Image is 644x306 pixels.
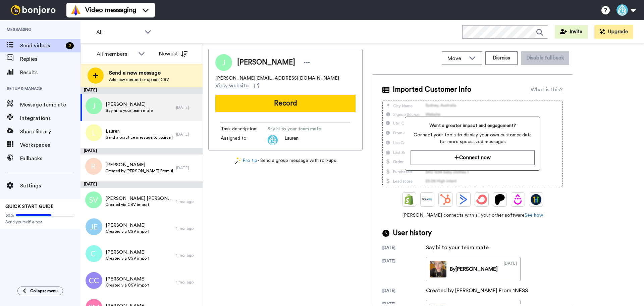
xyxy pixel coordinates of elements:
span: Created via CSV import [106,229,150,234]
span: Send yourself a test [5,219,75,225]
span: Settings [20,182,80,190]
iframe: Intercom live chat [621,283,637,299]
button: Dismiss [485,51,518,65]
img: l.png [86,124,102,141]
a: By[PERSON_NAME][DATE] [426,257,521,281]
span: [PERSON_NAME][EMAIL_ADDRESS][DOMAIN_NAME] [215,75,339,82]
div: 1 mo. ago [176,199,200,204]
span: Workspaces [20,141,80,149]
div: - Send a group message with roll-ups [208,157,363,164]
span: QUICK START GUIDE [5,204,54,209]
div: [DATE] [176,132,200,137]
div: All members [97,50,135,58]
span: [PERSON_NAME] [105,162,173,168]
div: Say hi to your team mate [426,244,489,252]
span: [PERSON_NAME] [106,101,153,108]
span: Send a practice message to yourself [106,135,173,140]
img: vm-color.svg [70,5,81,15]
span: Replies [20,55,80,63]
span: [PERSON_NAME] connects with all your other software [382,212,563,219]
img: ActiveCampaign [458,194,469,205]
span: Message template [20,101,80,109]
span: [PERSON_NAME] [106,222,150,229]
img: r.png [85,158,102,175]
span: All [96,28,141,36]
span: Created by [PERSON_NAME] From 1NESS [105,168,173,174]
span: Collapse menu [30,288,58,294]
span: User history [393,228,432,238]
span: Created via CSV import [106,282,150,288]
div: [DATE] [382,258,426,281]
span: [PERSON_NAME] [237,57,295,68]
div: Created by [PERSON_NAME] From 1NESS [426,287,528,295]
span: Connect your tools to display your own customer data for more specialized messages [411,132,534,145]
img: Ontraport [422,194,433,205]
span: Imported Customer Info [393,85,471,95]
a: View website [215,82,259,90]
span: Send a new message [109,69,169,77]
span: Assigned to: [221,135,268,145]
img: Drip [513,194,523,205]
span: [PERSON_NAME] [106,249,150,256]
span: Task description : [221,126,268,132]
span: Lauren [106,128,173,135]
div: [DATE] [80,148,203,155]
a: See how [525,213,543,218]
img: Shopify [404,194,415,205]
button: Disable fallback [521,51,569,65]
img: magic-wand.svg [235,157,241,164]
div: What is this? [531,86,563,94]
span: 60% [5,213,14,218]
div: 1 mo. ago [176,279,200,285]
div: [DATE] [176,105,200,110]
img: sv.png [85,191,102,208]
img: Image of Jay [215,54,232,71]
span: Lauren [284,135,299,145]
button: Newest [154,47,193,60]
img: je.png [86,218,102,235]
button: Collapse menu [17,287,63,295]
img: 14efc115-89b7-46ff-963b-9a366e3e26d1-1755722751.jpg [268,135,278,145]
span: [PERSON_NAME] [PERSON_NAME] [105,195,173,202]
span: Video messaging [85,5,136,15]
button: Connect now [411,150,534,165]
div: [DATE] [382,245,426,252]
div: 2 [66,42,74,49]
span: Send videos [20,42,63,50]
button: Invite [555,25,588,39]
img: 47ab8441-3d22-463b-82fb-949039be850b-thumb.jpg [430,261,446,277]
a: Pro tip [235,157,257,164]
div: [DATE] [80,87,203,94]
span: Created via CSV import [106,256,150,261]
span: Results [20,69,80,77]
img: ConvertKit [476,194,487,205]
img: bj-logo-header-white.svg [8,5,58,15]
button: Record [215,95,356,112]
div: By [PERSON_NAME] [450,265,498,273]
span: Want a greater impact and engagement? [411,122,534,129]
span: [PERSON_NAME] [106,276,150,282]
span: Say hi to your team mate [106,108,153,113]
span: Share library [20,128,80,136]
div: 1 mo. ago [176,253,200,258]
div: [DATE] [382,288,426,295]
div: [DATE] [504,261,517,277]
span: Created via CSV import [105,202,173,207]
span: Move [447,54,466,62]
img: c%20.png [86,245,102,262]
div: [DATE] [176,165,200,171]
img: Hubspot [440,194,451,205]
img: Patreon [494,194,505,205]
span: Fallbacks [20,155,80,163]
img: j.png [86,97,102,114]
img: cc.png [86,272,102,289]
button: Upgrade [594,25,633,39]
span: Say hi to your team mate [268,126,331,132]
img: GoHighLevel [531,194,541,205]
span: View website [215,82,249,90]
div: 1 mo. ago [176,226,200,231]
span: Add new contact or upload CSV [109,77,169,82]
div: [DATE] [80,181,203,188]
